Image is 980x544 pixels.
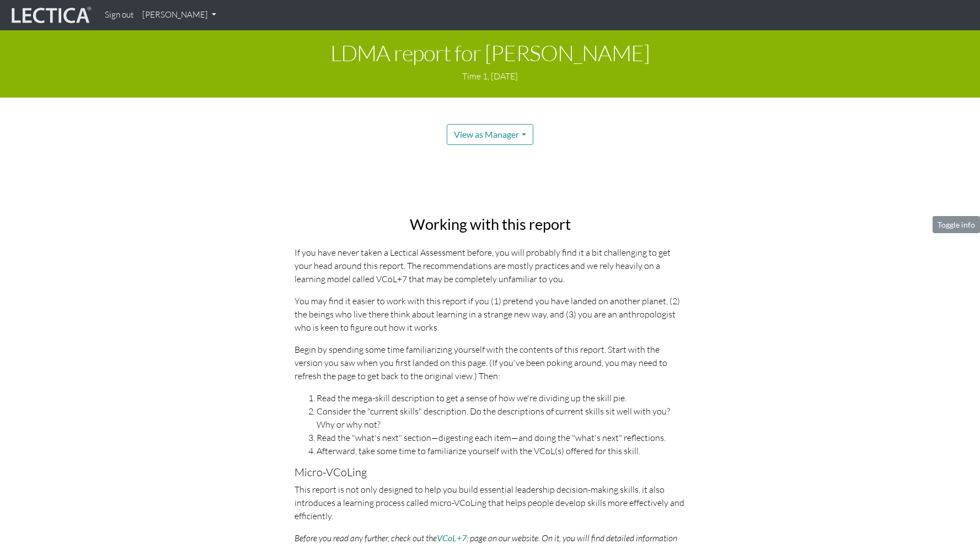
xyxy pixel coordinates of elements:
a: Sign out [100,4,138,26]
p: If you have never taken a Lectical Assessment before, you will probably find it a bit challenging... [294,246,686,286]
img: lecticalive [9,5,92,26]
a: VCoL+7 [437,532,467,543]
h2: Working with this report [294,216,686,233]
li: Read the mega-skill description to get a sense of how we're dividing up the skill pie. [317,391,686,405]
p: This report is not only designed to help you build essential leadership decision-making skills, i... [294,483,686,523]
h5: Micro-VCoLing [294,466,686,478]
button: View as Manager [447,124,533,145]
li: Read the "what's next" section—digesting each item—and doing the "what's next" reflections. [317,431,686,444]
p: You may find it easier to work with this report if you (1) pretend you have landed on another pla... [294,294,686,334]
li: Consider the "current skills" description. Do the descriptions of current skills sit well with yo... [317,405,686,431]
p: Time 1, [DATE] [8,69,972,83]
p: Begin by spending some time familiarizing yourself with the contents of this report. Start with t... [294,343,686,383]
h1: LDMA report for [PERSON_NAME] [8,41,972,65]
a: [PERSON_NAME] [138,4,221,26]
button: Toggle info [933,216,980,233]
li: Afterward, take some time to familiarize yourself with the VCoL(s) offered for this skill. [317,444,686,457]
